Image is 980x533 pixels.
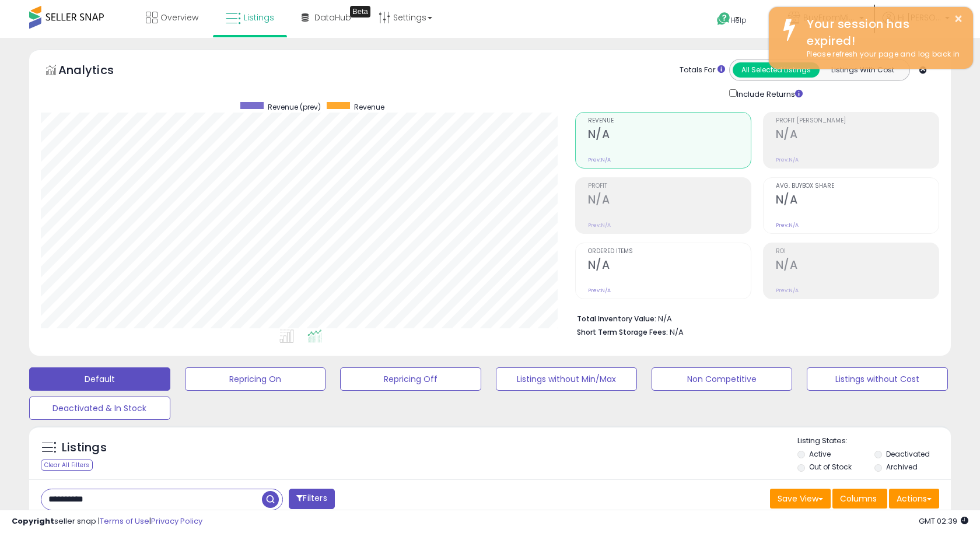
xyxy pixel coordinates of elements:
[670,327,684,338] span: N/A
[496,367,637,391] button: Listings without Min/Max
[588,193,751,209] h2: N/A
[776,183,939,190] span: Avg. Buybox Share
[832,489,887,509] button: Columns
[798,49,964,60] div: Please refresh your page and log back in
[819,62,906,78] button: Listings With Cost
[588,287,611,294] small: Prev: N/A
[588,118,751,124] span: Revenue
[807,367,948,391] button: Listings without Cost
[354,102,384,112] span: Revenue
[577,327,668,337] b: Short Term Storage Fees:
[268,102,321,112] span: Revenue (prev)
[731,15,747,25] span: Help
[41,460,93,471] div: Clear All Filters
[776,258,939,274] h2: N/A
[652,367,793,391] button: Non Competitive
[886,462,918,472] label: Archived
[919,516,968,527] span: 2025-09-16 02:39 GMT
[244,12,274,23] span: Listings
[776,287,799,294] small: Prev: N/A
[776,156,799,163] small: Prev: N/A
[776,222,799,229] small: Prev: N/A
[770,489,831,509] button: Save View
[588,128,751,143] h2: N/A
[776,193,939,209] h2: N/A
[733,62,820,78] button: All Selected Listings
[340,367,481,391] button: Repricing Off
[809,449,831,459] label: Active
[577,311,930,325] li: N/A
[588,248,751,255] span: Ordered Items
[588,183,751,190] span: Profit
[29,367,170,391] button: Default
[797,436,950,447] p: Listing States:
[100,516,149,527] a: Terms of Use
[840,493,877,504] span: Columns
[954,12,963,26] button: ×
[12,516,202,527] div: seller snap | |
[58,62,136,81] h5: Analytics
[12,516,54,527] strong: Copyright
[185,367,326,391] button: Repricing On
[350,6,370,17] div: Tooltip anchor
[716,12,731,26] i: Get Help
[588,222,611,229] small: Prev: N/A
[160,12,198,23] span: Overview
[798,16,964,49] div: Your session has expired!
[588,156,611,163] small: Prev: N/A
[680,65,725,76] div: Totals For
[314,12,351,23] span: DataHub
[720,87,817,100] div: Include Returns
[889,489,939,509] button: Actions
[577,314,656,324] b: Total Inventory Value:
[809,462,852,472] label: Out of Stock
[151,516,202,527] a: Privacy Policy
[886,449,930,459] label: Deactivated
[62,440,107,456] h5: Listings
[776,248,939,255] span: ROI
[776,128,939,143] h2: N/A
[588,258,751,274] h2: N/A
[708,3,769,38] a: Help
[776,118,939,124] span: Profit [PERSON_NAME]
[29,397,170,420] button: Deactivated & In Stock
[289,489,334,509] button: Filters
